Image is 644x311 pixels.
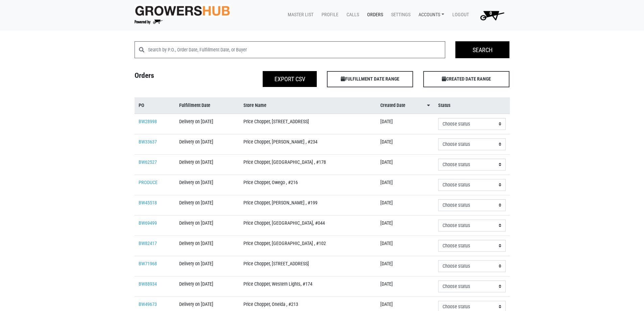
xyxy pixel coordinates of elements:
[376,215,434,236] td: [DATE]
[438,102,451,109] span: Status
[243,102,372,109] a: Store Name
[341,8,362,21] a: Calls
[490,10,492,16] span: 0
[376,236,434,256] td: [DATE]
[472,8,510,22] a: 0
[148,41,446,58] input: Search by P.O., Order Date, Fulfillment Date, or Buyer
[376,276,434,296] td: [DATE]
[376,175,434,195] td: [DATE]
[316,8,341,21] a: Profile
[135,20,163,24] img: Powered by Big Wheelbarrow
[175,134,239,154] td: Delivery on [DATE]
[376,195,434,215] td: [DATE]
[139,180,158,185] a: PRODUCE
[175,175,239,195] td: Delivery on [DATE]
[239,236,376,256] td: Price Chopper, [GEOGRAPHIC_DATA] , #102
[376,154,434,175] td: [DATE]
[135,4,231,17] img: original-fc7597fdc6adbb9d0e2ae620e786d1a2.jpg
[282,8,316,21] a: Master List
[175,236,239,256] td: Delivery on [DATE]
[175,256,239,276] td: Delivery on [DATE]
[139,159,157,165] a: BW62527
[239,134,376,154] td: Price Chopper, [PERSON_NAME] , #234
[362,8,386,21] a: Orders
[376,134,434,154] td: [DATE]
[175,215,239,236] td: Delivery on [DATE]
[447,8,472,21] a: Logout
[380,102,430,109] a: Created Date
[139,241,157,246] a: BW82417
[139,220,157,226] a: BW69499
[263,71,317,87] button: Export CSV
[376,256,434,276] td: [DATE]
[139,261,157,267] a: BW71968
[129,71,226,85] h4: Orders
[139,119,157,125] a: BW28998
[327,71,413,87] span: FULFILLMENT DATE RANGE
[413,8,447,21] a: Accounts
[386,8,413,21] a: Settings
[139,281,157,287] a: BW88934
[139,302,157,307] a: BW49673
[380,102,405,109] span: Created Date
[239,195,376,215] td: Price Chopper, [PERSON_NAME] , #199
[139,139,157,145] a: BW33637
[175,276,239,296] td: Delivery on [DATE]
[175,195,239,215] td: Delivery on [DATE]
[438,102,506,109] a: Status
[376,114,434,134] td: [DATE]
[239,256,376,276] td: Price Chopper, [STREET_ADDRESS]
[139,102,144,109] span: PO
[175,114,239,134] td: Delivery on [DATE]
[455,41,509,58] input: Search
[139,200,157,206] a: BW45518
[243,102,266,109] span: Store Name
[239,175,376,195] td: Price Chopper, Owego , #216
[175,154,239,175] td: Delivery on [DATE]
[139,102,171,109] a: PO
[477,8,507,22] img: Cart
[239,114,376,134] td: Price Chopper, [STREET_ADDRESS]
[239,276,376,296] td: Price Chopper, Western Lights, #174
[423,71,509,87] span: CREATED DATE RANGE
[179,102,210,109] span: Fulfillment Date
[239,215,376,236] td: Price Chopper, [GEOGRAPHIC_DATA], #044
[239,154,376,175] td: Price Chopper, [GEOGRAPHIC_DATA] , #178
[179,102,235,109] a: Fulfillment Date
